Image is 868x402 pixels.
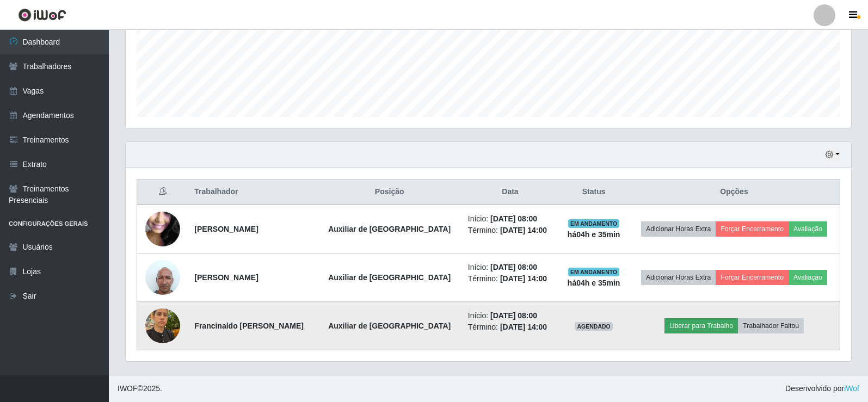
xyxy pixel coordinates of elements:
[568,279,620,287] strong: há 04 h e 35 min
[490,263,537,271] time: [DATE] 08:00
[328,321,451,330] strong: Auxiliar de [GEOGRAPHIC_DATA]
[118,383,162,394] span: © 2025 .
[145,254,180,300] img: 1737056523425.jpeg
[500,226,547,234] time: [DATE] 14:00
[318,180,461,205] th: Posição
[468,321,552,333] li: Término:
[118,384,138,393] span: IWOF
[468,262,552,273] li: Início:
[559,180,629,205] th: Status
[844,384,859,393] a: iWof
[328,225,451,233] strong: Auxiliar de [GEOGRAPHIC_DATA]
[785,383,859,394] span: Desenvolvido por
[188,180,317,205] th: Trabalhador
[500,323,547,331] time: [DATE] 14:00
[575,322,613,331] span: AGENDADO
[468,273,552,285] li: Término:
[568,230,620,239] strong: há 04 h e 35 min
[194,273,258,282] strong: [PERSON_NAME]
[468,225,552,236] li: Término:
[145,302,180,349] img: 1743036619624.jpeg
[641,270,716,285] button: Adicionar Horas Extra
[568,268,620,276] span: EM ANDAMENTO
[18,8,66,22] img: CoreUI Logo
[328,273,451,282] strong: Auxiliar de [GEOGRAPHIC_DATA]
[145,190,180,268] img: 1746055016214.jpeg
[194,321,304,330] strong: Francinaldo [PERSON_NAME]
[468,213,552,225] li: Início:
[641,221,716,237] button: Adicionar Horas Extra
[716,221,789,237] button: Forçar Encerramento
[490,214,537,223] time: [DATE] 08:00
[629,180,840,205] th: Opções
[461,180,559,205] th: Data
[468,310,552,321] li: Início:
[789,221,827,237] button: Avaliação
[738,318,804,333] button: Trabalhador Faltou
[568,219,620,228] span: EM ANDAMENTO
[789,270,827,285] button: Avaliação
[716,270,789,285] button: Forçar Encerramento
[500,274,547,283] time: [DATE] 14:00
[194,225,258,233] strong: [PERSON_NAME]
[664,318,738,333] button: Liberar para Trabalho
[490,311,537,320] time: [DATE] 08:00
